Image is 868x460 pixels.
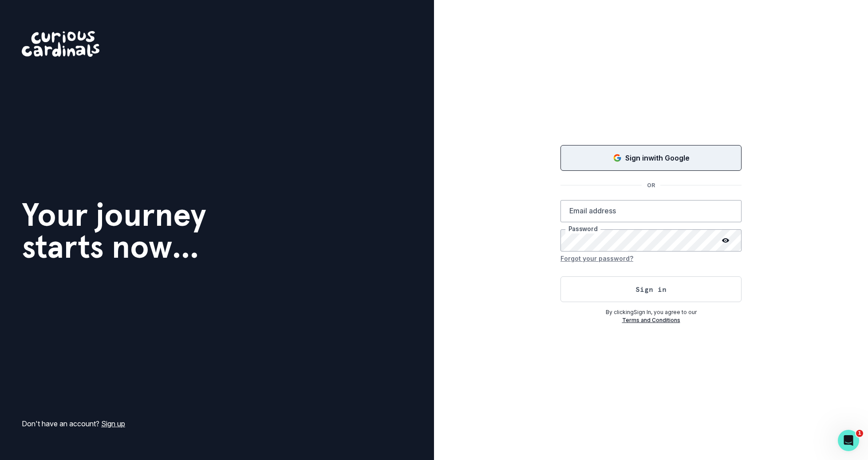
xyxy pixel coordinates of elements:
p: By clicking Sign In , you agree to our [560,308,742,316]
span: 1 [856,430,863,437]
img: Curious Cardinals Logo [22,31,99,57]
button: Forgot your password? [560,252,633,266]
a: Sign up [101,419,125,428]
p: Sign in with Google [625,153,690,163]
p: Don't have an account? [22,418,125,429]
p: OR [642,181,660,189]
h1: Your journey starts now... [22,199,206,263]
button: Sign in [560,276,742,302]
iframe: Intercom live chat [838,430,859,451]
a: Terms and Conditions [622,317,680,323]
button: Sign in with Google (GSuite) [560,145,742,171]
